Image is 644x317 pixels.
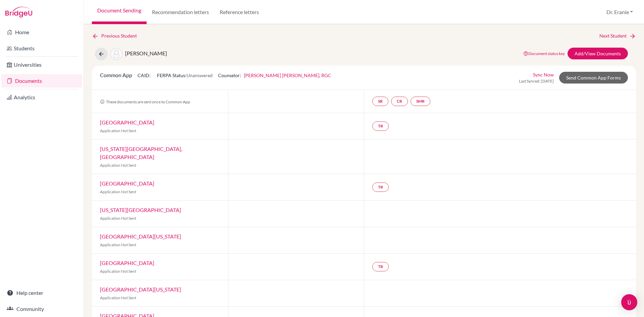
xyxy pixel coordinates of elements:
a: Send Common App Forms [559,72,628,84]
a: SR [372,97,388,106]
span: Application Not Sent [100,189,136,194]
a: Next Student [599,32,636,40]
a: [GEOGRAPHIC_DATA] [100,180,154,187]
span: [PERSON_NAME] [125,50,167,56]
span: Counselor: [218,72,331,78]
span: Common App [100,72,132,78]
span: Application Not Sent [100,163,136,168]
a: SMR [411,97,430,106]
div: Open Intercom Messenger [621,294,637,310]
span: Application Not Sent [100,269,136,274]
a: [GEOGRAPHIC_DATA] [100,260,154,266]
a: [US_STATE][GEOGRAPHIC_DATA], [GEOGRAPHIC_DATA] [100,146,182,160]
span: These documents are sent once to Common App [100,99,190,104]
a: Analytics [1,91,82,104]
a: Students [1,42,82,55]
img: Bridge-U [5,7,32,17]
a: CR [391,97,408,106]
span: Application Not Sent [100,295,136,300]
a: TR [372,262,389,271]
a: Community [1,302,82,316]
a: [US_STATE][GEOGRAPHIC_DATA] [100,207,181,213]
a: Home [1,25,82,39]
a: Help center [1,286,82,300]
span: Application Not Sent [100,242,136,247]
a: Document status key [523,51,565,56]
span: Application Not Sent [100,128,136,133]
a: [GEOGRAPHIC_DATA][US_STATE] [100,233,181,240]
a: TR [372,121,389,131]
a: Documents [1,74,82,88]
a: [PERSON_NAME] [PERSON_NAME], RGC [244,72,331,78]
a: Add/View Documents [568,48,628,59]
a: Previous Student [92,32,142,40]
span: Unanswered [186,72,213,78]
span: CAID: [138,72,152,78]
a: Sync Now [533,71,554,78]
button: Dr. Eranie [603,6,636,18]
span: Last Synced: [DATE] [519,78,554,84]
a: [GEOGRAPHIC_DATA] [100,119,154,125]
span: FERPA Status: [157,72,213,78]
a: TR [372,182,389,192]
span: Application Not Sent [100,216,136,221]
a: Universities [1,58,82,71]
a: [GEOGRAPHIC_DATA][US_STATE] [100,286,181,293]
